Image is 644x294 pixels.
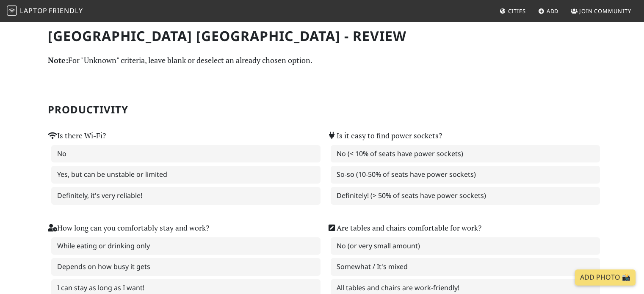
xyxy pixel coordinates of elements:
label: Definitely! (> 50% of seats have power sockets) [331,187,600,205]
span: Laptop [20,6,47,15]
a: Cities [496,3,529,19]
label: Definitely, it's very reliable! [51,187,321,205]
img: LaptopFriendly [7,5,17,16]
a: LaptopFriendly LaptopFriendly [7,4,83,19]
span: Join Community [579,7,631,15]
a: Join Community [567,3,635,19]
span: Friendly [49,6,83,15]
label: So-so (10-50% of seats have power sockets) [331,166,600,184]
h1: [GEOGRAPHIC_DATA] [GEOGRAPHIC_DATA] - Review [48,28,597,44]
h2: Productivity [48,104,597,116]
label: Are tables and chairs comfortable for work? [327,222,481,234]
label: While eating or drinking only [51,237,321,255]
label: No [51,145,321,163]
a: Add Photo 📸 [575,269,636,286]
label: Somewhat / It's mixed [331,258,600,276]
strong: Note: [48,55,68,65]
label: No (< 10% of seats have power sockets) [331,145,600,163]
label: Is it easy to find power sockets? [327,130,442,142]
label: No (or very small amount) [331,237,600,255]
label: Is there Wi-Fi? [48,130,106,142]
span: Cities [508,7,526,15]
label: Yes, but can be unstable or limited [51,166,321,184]
span: Add [547,7,559,15]
p: For "Unknown" criteria, leave blank or deselect an already chosen option. [48,54,597,66]
label: Depends on how busy it gets [51,258,321,276]
label: How long can you comfortably stay and work? [48,222,209,234]
a: Add [535,3,562,19]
